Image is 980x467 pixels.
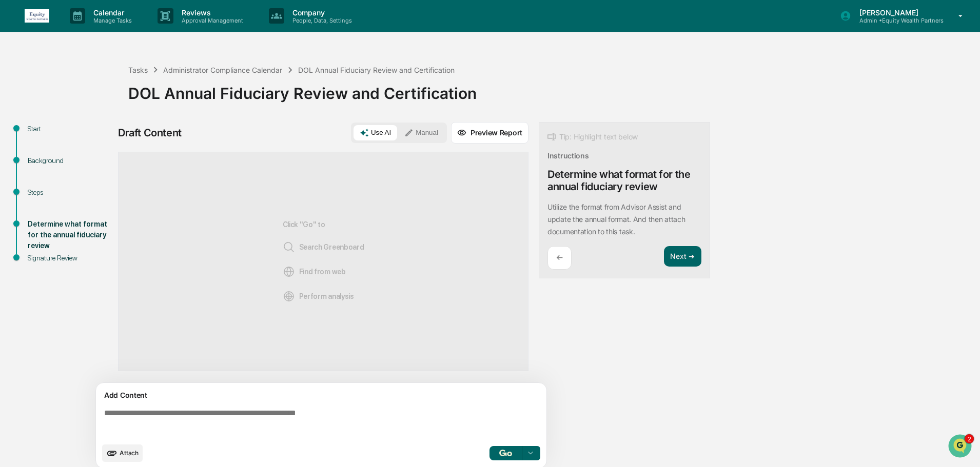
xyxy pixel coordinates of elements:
[298,66,455,74] div: DOL Annual Fiduciary Review and Certification
[46,89,141,97] div: We're available if you need us!
[284,8,357,17] p: Company
[947,433,975,461] iframe: Open customer support
[120,449,139,457] span: Attach
[28,187,112,198] div: Steps
[547,168,701,193] div: Determine what format for the annual fiduciary review
[173,17,248,24] p: Approval Management
[46,78,168,89] div: Start new chat
[28,219,112,251] div: Determine what format for the annual fiduciary review
[28,124,112,134] div: Start
[91,139,112,148] span: [DATE]
[284,17,357,24] p: People, Data, Settings
[10,78,29,97] img: 1746055101610-c473b297-6a78-478c-a979-82029cc54cd1
[664,246,701,267] button: Next ➔
[10,22,187,38] p: How can we help?
[283,169,364,354] div: Click "Go" to
[10,114,69,122] div: Past conversations
[10,202,18,211] div: 🔎
[283,290,354,302] span: Perform analysis
[451,122,528,144] button: Preview Report
[128,76,975,103] div: DOL Annual Fiduciary Review and Certification
[118,127,182,139] div: Draft Content
[173,8,248,17] p: Reviews
[556,253,563,262] p: ←
[22,78,40,97] img: 8933085812038_c878075ebb4cc5468115_72.jpg
[28,155,112,166] div: Background
[85,8,137,17] p: Calendar
[85,17,137,24] p: Manage Tasks
[102,444,143,462] button: upload document
[159,112,187,124] button: See all
[85,182,127,192] span: Attestations
[28,253,112,263] div: Signature Review
[398,125,444,140] button: Manual
[851,17,944,24] p: Admin • Equity Wealth Partners
[32,139,83,148] span: [PERSON_NAME]
[25,9,49,23] img: logo
[102,227,124,234] span: Pylon
[547,131,638,143] div: Tip: Highlight text below
[128,66,148,74] div: Tasks
[283,241,364,253] span: Search Greenboard
[102,389,540,401] div: Add Content
[547,202,685,236] p: Utilize the format from Advisor Assist and update the annual format. And then attach documentatio...
[283,266,295,278] img: Web
[85,139,89,148] span: •
[283,241,295,253] img: Search
[489,446,522,460] button: Go
[21,140,29,148] img: 1746055101610-c473b297-6a78-478c-a979-82029cc54cd1
[6,197,69,216] a: 🔎Data Lookup
[10,183,18,191] div: 🖐️
[74,183,83,191] div: 🗄️
[21,182,66,192] span: Preclearance
[21,201,65,212] span: Data Lookup
[283,266,346,278] span: Find from web
[499,450,512,456] img: Go
[283,290,295,302] img: Analysis
[547,151,589,160] div: Instructions
[354,125,397,140] button: Use AI
[851,8,944,17] p: [PERSON_NAME]
[163,66,282,74] div: Administrator Compliance Calendar
[70,178,131,196] a: 🗄️Attestations
[6,178,70,196] a: 🖐️Preclearance
[174,82,187,94] button: Start new chat
[10,130,27,146] img: Jack Rasmussen
[72,226,124,234] a: Powered byPylon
